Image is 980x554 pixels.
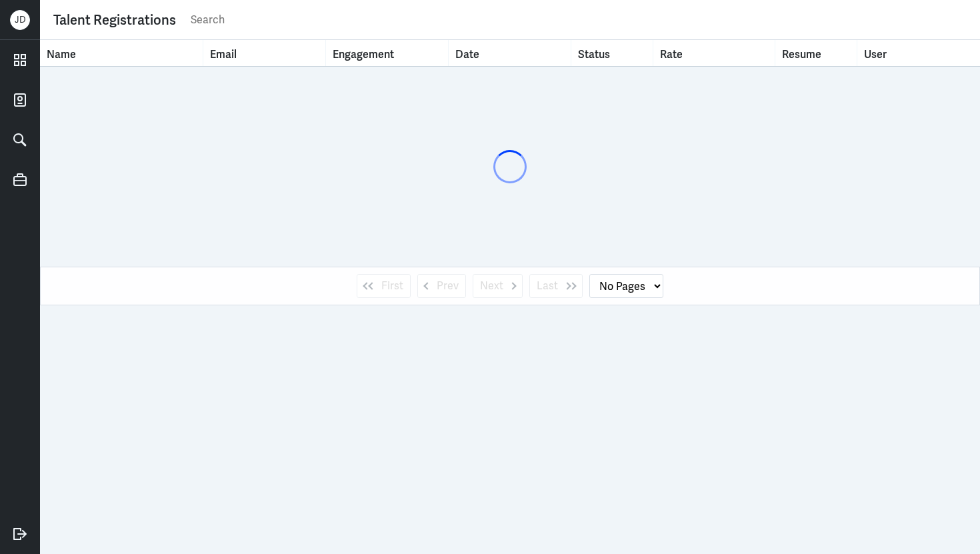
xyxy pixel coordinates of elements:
[480,278,503,294] span: Next
[53,10,176,30] div: Talent Registrations
[10,10,30,30] div: J D
[381,278,403,294] span: First
[326,40,449,66] th: Toggle SortBy
[775,40,857,66] th: Resume
[653,40,776,66] th: Toggle SortBy
[203,40,326,66] th: Toggle SortBy
[537,278,558,294] span: Last
[571,40,653,66] th: Toggle SortBy
[189,10,967,30] input: Search
[417,274,466,298] button: Prev
[40,40,203,66] th: Toggle SortBy
[449,40,571,66] th: Toggle SortBy
[437,278,459,294] span: Prev
[857,40,980,66] th: User
[529,274,583,298] button: Last
[357,274,411,298] button: First
[473,274,523,298] button: Next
